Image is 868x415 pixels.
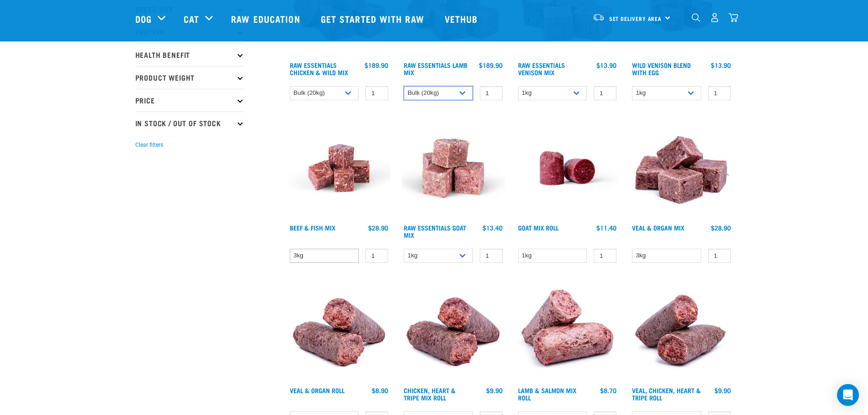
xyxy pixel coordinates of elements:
[184,12,199,26] a: Cat
[480,249,503,263] input: 1
[516,279,619,383] img: 1261 Lamb Salmon Roll 01
[135,66,245,89] p: Product Weight
[596,224,616,231] div: $11.40
[711,61,731,69] div: $13.90
[290,226,335,229] a: Beef & Fish Mix
[401,279,505,383] img: Chicken Heart Tripe Roll 01
[692,13,700,22] img: home-icon-1@2x.png
[594,86,616,100] input: 1
[288,117,391,220] img: Beef Mackerel 1
[708,86,731,100] input: 1
[372,387,388,394] div: $8.90
[368,224,388,231] div: $28.90
[600,387,616,394] div: $8.70
[290,63,348,74] a: Raw Essentials Chicken & Wild Mix
[365,86,388,100] input: 1
[312,0,436,37] a: Get started with Raw
[436,0,489,37] a: Vethub
[632,63,691,74] a: Wild Venison Blend with Egg
[708,249,731,263] input: 1
[404,389,456,399] a: Chicken, Heart & Tripe Mix Roll
[710,13,719,22] img: user.png
[401,117,505,220] img: Goat M Ix 38448
[711,224,731,231] div: $28.90
[365,249,388,263] input: 1
[290,389,344,392] a: Veal & Organ Roll
[837,384,859,406] div: Open Intercom Messenger
[486,387,503,394] div: $9.90
[518,389,576,399] a: Lamb & Salmon Mix Roll
[135,43,245,66] p: Health Benefit
[365,61,388,69] div: $189.90
[632,226,684,229] a: Veal & Organ Mix
[609,17,662,20] span: Set Delivery Area
[480,86,503,100] input: 1
[596,61,616,69] div: $13.90
[518,226,559,229] a: Goat Mix Roll
[135,89,245,112] p: Price
[630,279,733,383] img: 1263 Chicken Organ Roll 02
[222,0,311,37] a: Raw Education
[404,63,467,74] a: Raw Essentials Lamb Mix
[630,117,733,220] img: 1158 Veal Organ Mix 01
[594,249,616,263] input: 1
[479,61,503,69] div: $189.90
[729,13,738,22] img: home-icon@2x.png
[135,141,163,149] button: Clear filters
[288,279,391,383] img: Veal Organ Mix Roll 01
[714,387,731,394] div: $9.90
[632,389,701,399] a: Veal, Chicken, Heart & Tripe Roll
[483,224,503,231] div: $13.40
[516,117,619,220] img: Raw Essentials Chicken Lamb Beef Bulk Minced Raw Dog Food Roll Unwrapped
[135,12,152,26] a: Dog
[518,63,565,74] a: Raw Essentials Venison Mix
[404,226,466,236] a: Raw Essentials Goat Mix
[135,112,245,134] p: In Stock / Out Of Stock
[592,13,605,21] img: van-moving.png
